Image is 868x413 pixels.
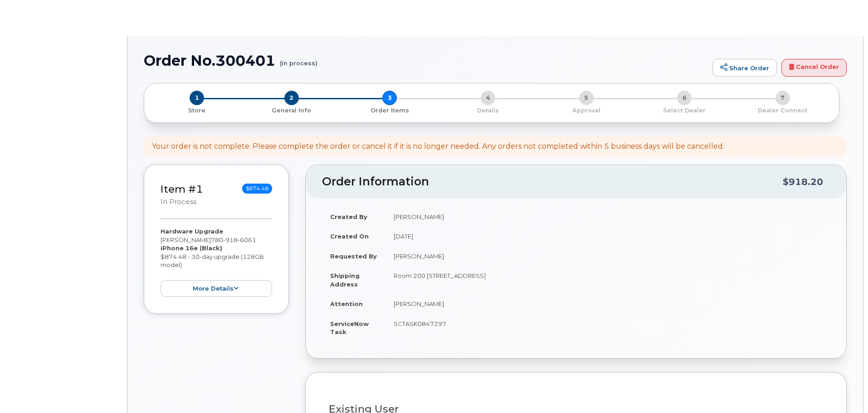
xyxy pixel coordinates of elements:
[161,228,223,235] strong: Hardware Upgrade
[330,253,377,260] strong: Requested By
[151,105,243,115] a: 1 Store
[161,244,222,252] strong: iPhone 16e (Black)
[243,105,341,115] a: 2 General Info
[330,233,369,240] strong: Created On
[238,236,256,243] span: 6061
[211,236,256,243] span: 780
[144,53,708,68] h1: Order No.300401
[190,91,204,105] span: 1
[385,226,830,246] td: [DATE]
[330,320,369,336] strong: ServiceNow Task
[385,314,830,342] td: SCTASK0847297
[330,300,363,307] strong: Attention
[280,53,317,67] small: (in process)
[781,59,847,77] a: Cancel Order
[161,227,272,297] div: [PERSON_NAME] $874.48 - 30-day upgrade (128GB model)
[330,213,367,220] strong: Created By
[385,207,830,227] td: [PERSON_NAME]
[385,266,830,294] td: Room 200 [STREET_ADDRESS]
[322,175,783,188] h2: Order Information
[385,246,830,266] td: [PERSON_NAME]
[223,236,238,243] span: 918
[242,184,272,194] span: $874.48
[246,107,337,115] p: General Info
[161,280,272,297] button: more details
[161,183,203,195] a: Item #1
[783,173,823,190] div: $918.20
[330,272,360,288] strong: Shipping Address
[152,141,724,152] div: Your order is not complete. Please complete the order or cancel it if it is no longer needed. Any...
[284,91,299,105] span: 2
[712,59,777,77] a: Share Order
[155,107,239,115] p: Store
[385,294,830,314] td: [PERSON_NAME]
[161,198,196,206] small: in process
